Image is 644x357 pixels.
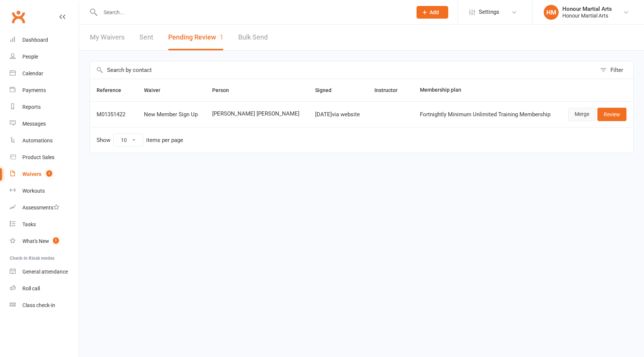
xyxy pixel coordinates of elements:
div: Show [97,133,183,147]
span: Settings [479,4,499,20]
a: General attendance kiosk mode [10,263,79,280]
a: Bulk Send [238,25,268,50]
span: 1 [220,33,223,41]
div: Class check-in [22,302,55,308]
button: Reference [97,86,129,95]
span: 1 [46,170,52,177]
button: Pending Review1 [168,25,223,50]
div: Reports [22,104,41,110]
a: Calendar [10,65,79,82]
div: Filter [610,66,623,75]
div: Tasks [22,221,36,227]
span: Instructor [374,87,406,93]
div: Honour Martial Arts [562,12,612,19]
button: Person [212,86,237,95]
span: Reference [97,87,129,93]
a: Class kiosk mode [10,297,79,314]
th: Membership plan [413,79,560,101]
span: [PERSON_NAME] [PERSON_NAME] [212,111,301,117]
button: Waiver [144,86,169,95]
a: Dashboard [10,32,79,48]
a: My Waivers [90,25,125,50]
div: What's New [22,238,49,244]
button: Signed [315,86,340,95]
a: Review [597,108,626,121]
div: General attendance [22,269,68,275]
a: Payments [10,82,79,99]
div: Waivers [22,171,41,177]
a: Waivers 1 [10,166,79,183]
span: Person [212,87,237,93]
div: Calendar [22,70,43,76]
div: items per page [146,137,183,143]
div: M01351422 [97,111,131,118]
a: Merge [568,108,596,121]
div: Payments [22,87,46,93]
span: Waiver [144,87,169,93]
a: Reports [10,99,79,116]
div: [DATE] via website [315,111,361,118]
div: Automations [22,138,53,143]
div: Workouts [22,188,45,194]
a: Assessments [10,199,79,216]
span: 1 [53,237,59,244]
div: Dashboard [22,37,48,43]
div: Product Sales [22,154,54,160]
input: Search by contact [90,61,596,79]
a: Roll call [10,280,79,297]
span: Signed [315,87,340,93]
div: New Member Sign Up [144,111,199,118]
div: Assessments [22,205,59,211]
a: Product Sales [10,149,79,166]
a: What's New1 [10,233,79,250]
div: People [22,54,38,60]
button: Add [417,6,448,19]
a: Sent [139,25,153,50]
div: Messages [22,121,46,127]
a: Clubworx [9,7,28,26]
a: Tasks [10,216,79,233]
a: Automations [10,132,79,149]
a: Workouts [10,183,79,199]
div: Fortnightly Minimum Unlimited Training Membership [420,111,553,118]
input: Search... [98,7,407,18]
div: Roll call [22,285,40,291]
a: People [10,48,79,65]
button: Instructor [374,86,406,95]
button: Filter [596,61,633,79]
div: Honour Martial Arts [562,6,612,12]
span: Add [430,9,439,15]
a: Messages [10,116,79,132]
div: HM [544,5,559,20]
